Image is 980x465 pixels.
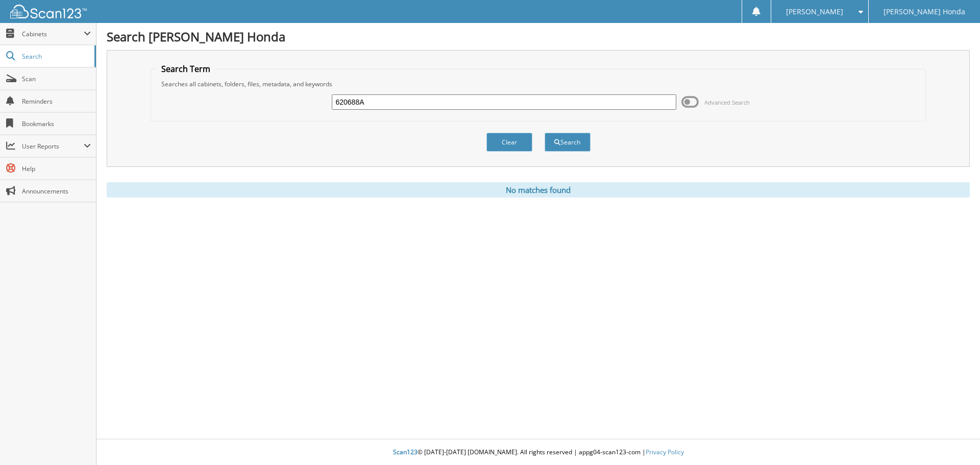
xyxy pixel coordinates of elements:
[156,80,921,88] div: Searches all cabinets, folders, files, metadata, and keywords
[96,440,980,465] div: © [DATE]-[DATE] [DOMAIN_NAME]. All rights reserved | appg04-scan123-com |
[22,52,89,61] span: Search
[22,142,84,151] span: User Reports
[22,119,91,128] span: Bookmarks
[22,97,91,106] span: Reminders
[22,30,84,38] span: Cabinets
[22,75,91,83] span: Scan
[786,9,843,15] span: [PERSON_NAME]
[545,133,591,152] button: Search
[393,448,418,456] span: Scan123
[704,99,750,106] span: Advanced Search
[107,28,970,45] h1: Search [PERSON_NAME] Honda
[107,182,970,198] div: No matches found
[22,187,91,195] span: Announcements
[156,63,215,75] legend: Search Term
[22,164,91,173] span: Help
[884,9,965,15] span: [PERSON_NAME] Honda
[10,5,87,18] img: scan123-logo-white.svg
[486,133,532,152] button: Clear
[646,448,684,456] a: Privacy Policy
[929,416,980,465] iframe: Chat Widget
